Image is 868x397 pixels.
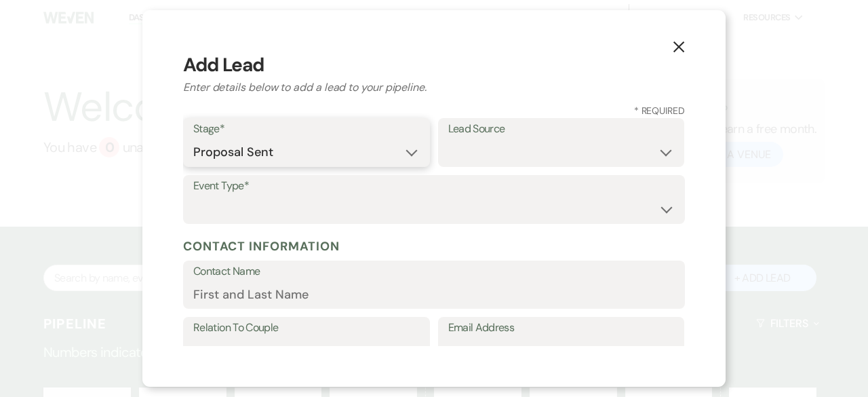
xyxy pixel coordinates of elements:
input: First and Last Name [193,281,675,307]
label: Event Type* [193,176,675,196]
h2: Enter details below to add a lead to your pipeline. [183,79,685,96]
h3: Add Lead [183,51,685,79]
label: Relation To Couple [193,318,420,338]
label: Stage* [193,119,420,139]
h3: * Required [183,104,685,118]
label: Contact Name [193,262,675,282]
h5: Contact Information [183,236,685,257]
label: Email Address [448,318,675,338]
label: Lead Source [448,119,675,139]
